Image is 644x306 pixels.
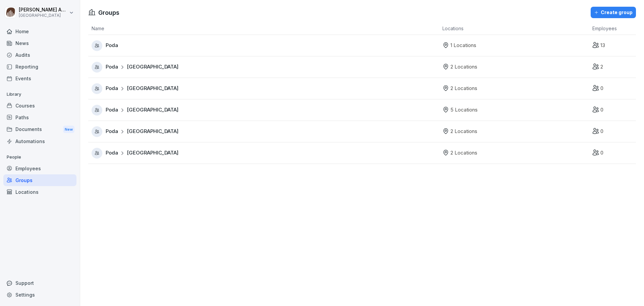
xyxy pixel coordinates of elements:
a: Poda[GEOGRAPHIC_DATA] [92,105,439,116]
a: Poda [92,40,439,51]
span: Poda [106,63,118,71]
p: 0 [600,85,603,92]
a: Settings [3,289,76,301]
a: Automations [3,135,76,147]
a: Audits [3,49,76,61]
a: DocumentsNew [3,123,76,136]
a: Reporting [3,61,76,73]
span: [GEOGRAPHIC_DATA] [127,63,178,71]
a: Employees [3,163,76,174]
span: Poda [106,85,118,92]
p: 2 Locations [450,63,477,71]
p: 13 [600,42,605,49]
p: 5 Locations [450,106,478,114]
span: [GEOGRAPHIC_DATA] [127,85,178,92]
th: Name [88,22,439,35]
p: 0 [600,128,603,135]
p: Library [3,89,76,100]
div: New [63,126,74,133]
p: 0 [600,149,603,157]
h1: Groups [98,8,119,17]
a: Locations [3,186,76,198]
button: Create group [591,7,636,18]
a: Home [3,26,76,37]
span: Poda [106,128,118,135]
span: Poda [106,106,118,114]
th: Locations [439,22,589,35]
a: Poda[GEOGRAPHIC_DATA] [92,62,439,73]
a: Groups [3,174,76,186]
span: Poda [106,149,118,157]
span: [GEOGRAPHIC_DATA] [127,128,178,135]
p: [GEOGRAPHIC_DATA] [19,13,68,18]
span: [GEOGRAPHIC_DATA] [127,149,178,157]
a: Poda[GEOGRAPHIC_DATA] [92,148,439,159]
p: 2 Locations [450,149,477,157]
div: Create group [594,9,633,16]
span: [GEOGRAPHIC_DATA] [127,106,178,114]
div: Support [3,277,76,289]
a: News [3,37,76,49]
p: People [3,152,76,163]
p: 2 Locations [450,85,477,92]
th: Employees [589,22,636,35]
a: Paths [3,112,76,123]
a: Poda[GEOGRAPHIC_DATA] [92,126,439,137]
p: 2 Locations [450,128,477,135]
p: 2 [600,63,603,71]
a: Events [3,73,76,84]
span: Poda [106,42,118,49]
p: [PERSON_NAME] Andreasen [19,7,68,13]
a: Poda[GEOGRAPHIC_DATA] [92,83,439,94]
div: Documents [3,123,76,136]
a: Courses [3,100,76,112]
p: 0 [600,106,603,114]
p: 1 Locations [450,42,476,49]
